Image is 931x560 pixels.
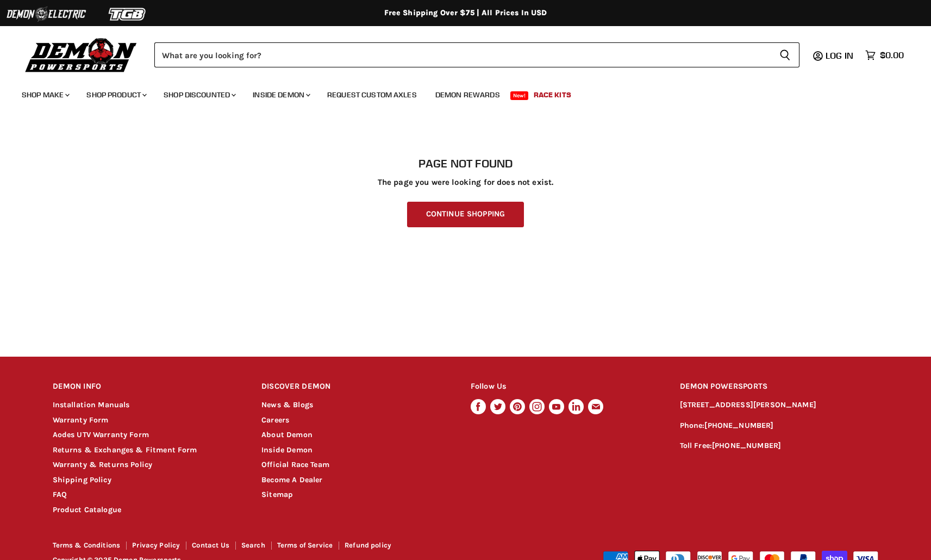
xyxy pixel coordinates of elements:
a: Shop Make [14,84,76,106]
a: Returns & Exchanges & Fitment Form [53,445,197,455]
a: FAQ [53,490,67,499]
ul: Main menu [14,79,901,106]
h1: Page not found [53,157,879,170]
a: Warranty & Returns Policy [53,460,153,469]
img: TGB Logo 2 [87,4,168,24]
a: About Demon [261,430,313,439]
a: Shipping Policy [53,475,111,484]
a: Careers [261,415,289,425]
a: Refund policy [345,541,391,549]
a: Sitemap [261,490,293,499]
nav: Footer [53,542,467,553]
a: $0.00 [860,47,909,63]
h2: DISCOVER DEMON [261,374,450,400]
a: [PHONE_NUMBER] [704,421,773,430]
span: New! [510,91,529,100]
p: The page you were looking for does not exist. [53,178,879,187]
a: Search [241,541,265,549]
a: Become A Dealer [261,475,322,484]
h2: DEMON INFO [53,374,241,400]
a: Official Race Team [261,460,329,469]
a: Demon Rewards [427,84,508,106]
span: $0.00 [880,50,904,60]
a: Privacy Policy [132,541,180,549]
a: Request Custom Axles [319,84,425,106]
a: Product Catalogue [53,505,122,514]
p: [STREET_ADDRESS][PERSON_NAME] [680,399,879,412]
a: News & Blogs [261,400,313,409]
input: Search [154,42,771,67]
h2: Follow Us [471,374,659,400]
img: Demon Powersports [22,35,141,74]
img: Demon Electric Logo 2 [5,4,87,24]
a: Shop Product [78,84,153,106]
a: Warranty Form [53,415,109,425]
form: Product [154,42,799,67]
button: Search [771,42,799,67]
a: Aodes UTV Warranty Form [53,430,149,439]
a: Continue Shopping [407,202,524,227]
p: Toll Free: [680,440,879,452]
div: Free Shipping Over $75 | All Prices In USD [31,8,901,18]
a: Terms of Service [277,541,333,549]
a: Inside Demon [261,445,313,455]
a: Log in [821,51,860,60]
p: Phone: [680,420,879,432]
a: Shop Discounted [155,84,242,106]
a: [PHONE_NUMBER] [712,441,781,450]
h2: DEMON POWERSPORTS [680,374,879,400]
a: Race Kits [526,84,579,106]
a: Installation Manuals [53,400,130,409]
a: Terms & Conditions [53,541,121,549]
a: Contact Us [192,541,229,549]
a: Inside Demon [245,84,317,106]
span: Log in [826,50,853,61]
